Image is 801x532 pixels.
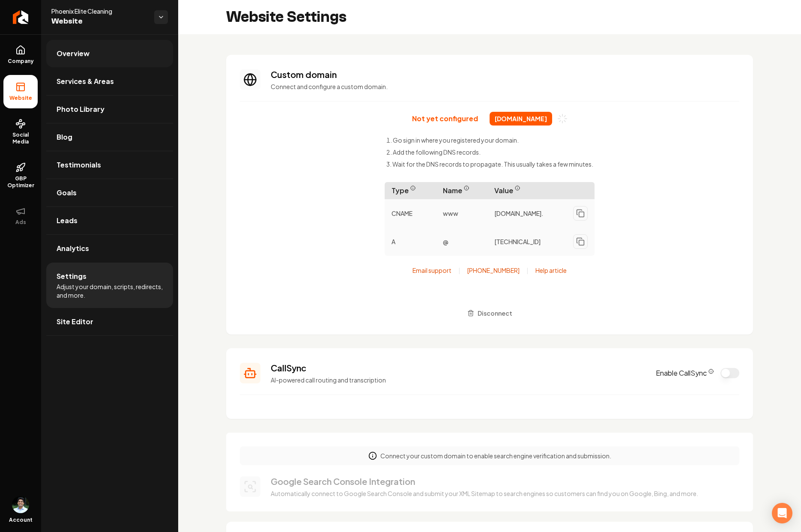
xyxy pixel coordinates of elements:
[656,368,714,378] label: Enable CallSync
[3,112,38,152] a: Social Media
[46,96,173,123] a: Photo Library
[46,151,173,179] a: Testimonials
[46,40,173,67] a: Overview
[386,136,593,144] li: Go sign in where you registered your domain.
[4,58,37,65] span: Company
[271,82,739,91] p: Connect and configure a custom domain.
[3,155,38,196] a: GBP Optimizer
[380,451,611,460] p: Connect your custom domain to enable search engine verification and submission.
[51,15,147,27] span: Website
[51,7,147,15] span: Phoenix Elite Cleaning
[13,10,29,24] img: Rebolt Logo
[46,207,173,234] a: Leads
[271,376,646,384] p: AI-powered call routing and transcription
[226,9,347,26] h2: Website Settings
[462,305,517,321] button: Disconnect
[535,266,567,275] a: Help article
[271,362,646,374] h3: CallSync
[57,160,101,170] span: Testimonials
[57,132,72,142] span: Blog
[12,219,30,226] span: Ads
[12,496,29,513] img: Arwin Rahmatpanah
[467,266,520,275] a: [PHONE_NUMBER]
[494,237,541,246] span: [TECHNICAL_ID]
[6,95,36,102] span: Website
[386,160,593,168] li: Wait for the DNS records to propagate. This usually takes a few minutes.
[385,182,436,199] span: Type
[57,215,78,226] span: Leads
[57,76,114,87] span: Services & Areas
[57,48,90,59] span: Overview
[57,317,93,327] span: Site Editor
[57,104,105,114] span: Photo Library
[494,209,544,218] span: [DOMAIN_NAME].
[57,243,89,254] span: Analytics
[46,68,173,95] a: Services & Areas
[3,132,38,145] span: Social Media
[57,282,163,299] span: Adjust your domain, scripts, redirects, and more.
[46,235,173,262] a: Analytics
[478,309,512,318] span: Disconnect
[386,148,593,156] li: Add the following DNS records.
[57,188,77,198] span: Goals
[46,123,173,151] a: Blog
[9,517,33,523] span: Account
[412,266,451,275] a: Email support
[3,175,38,189] span: GBP Optimizer
[385,206,436,221] p: CNAME
[436,234,487,249] p: @
[708,369,714,374] button: CallSync Info
[487,182,595,199] span: Value
[385,234,436,249] p: A
[490,112,552,126] span: [DOMAIN_NAME]
[3,38,38,72] a: Company
[412,266,567,275] div: | |
[271,475,698,487] h3: Google Search Console Integration
[12,496,29,513] button: Open user button
[772,503,792,523] div: Open Intercom Messenger
[436,206,487,221] p: www
[3,199,38,233] button: Ads
[271,489,698,498] p: Automatically connect to Google Search Console and submit your XML Sitemap to search engines so c...
[436,182,487,199] span: Name
[57,271,87,281] span: Settings
[271,69,739,81] h3: Custom domain
[412,114,478,123] p: Not yet configured
[46,179,173,206] a: Goals
[46,308,173,335] a: Site Editor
